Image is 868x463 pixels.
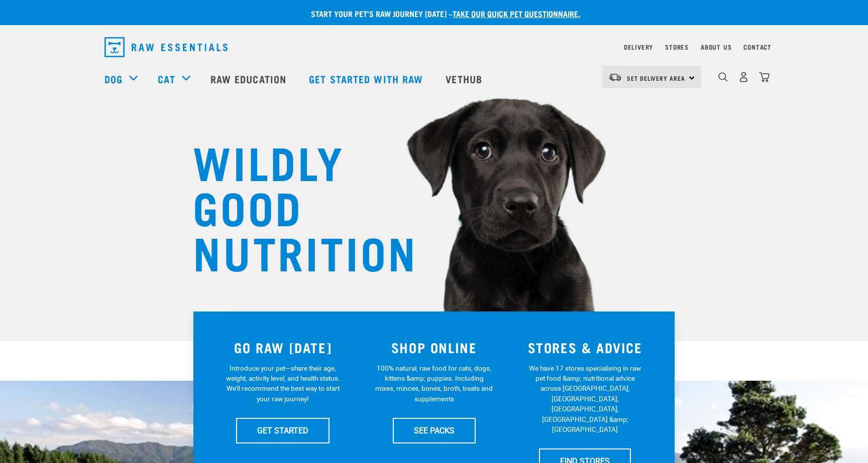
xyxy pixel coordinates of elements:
[200,59,299,99] a: Raw Education
[526,363,644,435] p: We have 17 stores specialising in raw pet food &amp; nutritional advice across [GEOGRAPHIC_DATA],...
[743,45,772,49] a: Contact
[299,59,436,99] a: Get started with Raw
[759,72,770,82] img: home-icon@2x.png
[365,340,504,355] h3: SHOP ONLINE
[453,11,580,16] a: take our quick pet questionnaire.
[375,363,493,404] p: 100% natural, raw food for cats, dogs, kittens &amp; puppies. Including mixes, minces, bones, bro...
[96,33,772,61] nav: dropdown navigation
[608,73,622,82] img: van-moving.png
[224,363,342,404] p: Introduce your pet—share their age, weight, activity level, and health status. We'll recommend th...
[436,59,495,99] a: Vethub
[718,72,728,82] img: home-icon-1@2x.png
[701,45,731,49] a: About Us
[193,138,394,273] h1: WILDLY GOOD NUTRITION
[213,340,353,355] h3: GO RAW [DATE]
[236,418,330,443] a: GET STARTED
[627,76,685,80] span: Set Delivery Area
[104,71,123,86] a: Dog
[393,418,476,443] a: SEE PACKS
[738,72,749,82] img: user.png
[104,37,228,57] img: Raw Essentials Logo
[624,45,653,49] a: Delivery
[158,71,175,86] a: Cat
[665,45,689,49] a: Stores
[515,340,655,355] h3: STORES & ADVICE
